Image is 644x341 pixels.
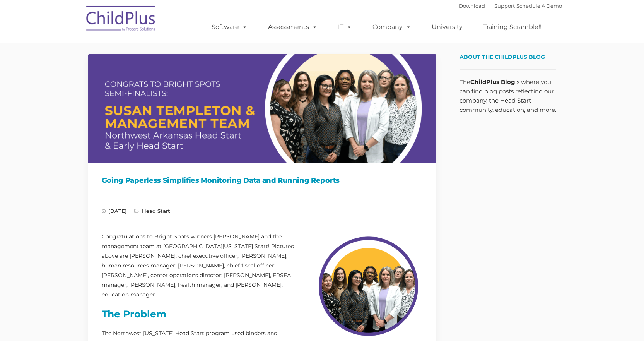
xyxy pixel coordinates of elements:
a: Assessments [260,19,325,35]
a: Training Scramble!! [475,19,549,35]
p: The is where you can find blog posts reflecting our company, the Head Start community, education,... [460,77,556,115]
strong: ChildPlus Blog [470,78,515,86]
strong: The Problem [102,308,166,320]
p: Congratulations to Bright Spots winners [PERSON_NAME] and the management team at [GEOGRAPHIC_DATA... [102,232,303,300]
a: Head Start [142,208,170,214]
a: Schedule A Demo [516,3,562,9]
a: Download [459,3,485,9]
font: | [459,3,562,9]
a: Software [204,19,255,35]
span: [DATE] [102,208,127,214]
span: About the ChildPlus Blog [460,53,545,60]
h1: Going Paperless Simplifies Monitoring Data and Running Reports [102,175,423,186]
a: University [424,19,470,35]
a: Company [365,19,419,35]
a: IT [330,19,360,35]
img: ChildPlus by Procare Solutions [82,0,160,39]
a: Support [494,3,515,9]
